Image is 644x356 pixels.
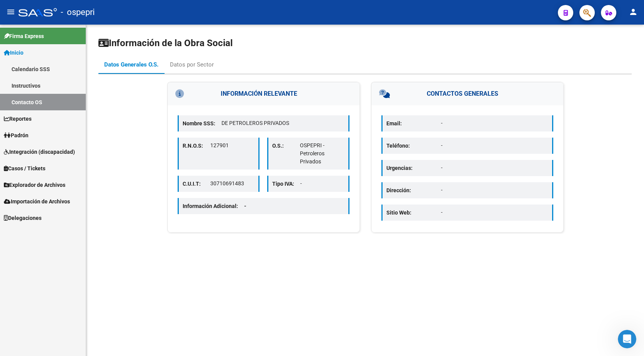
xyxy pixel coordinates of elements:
span: Inicio [30,259,47,265]
span: Delegaciones [4,214,42,222]
span: Inicio [4,48,23,57]
p: Información Adicional: [183,202,253,210]
p: Nombre SSS: [183,119,221,128]
p: C.U.I.T: [183,180,210,188]
span: Reportes [4,115,32,123]
div: Cerrar [132,12,146,26]
iframe: Intercom live chat [618,330,636,348]
p: DE PETROLEROS PRIVADOS [221,119,344,127]
p: - [441,164,548,172]
span: - [244,203,246,209]
h1: Información de la Obra Social [98,37,632,49]
p: 127901 [210,141,255,150]
p: O.S.: [272,141,300,150]
p: - [300,180,344,188]
div: Envíanos un mensaje [8,103,146,125]
p: - [441,208,548,216]
span: Integración (discapacidad) [4,148,75,156]
p: Hola! [PERSON_NAME] [15,55,138,81]
span: Mensajes [103,259,128,265]
div: Datos Generales O.S. [104,60,158,69]
mat-icon: person [629,7,638,17]
p: Dirección: [386,186,441,195]
p: Tipo IVA: [272,180,300,188]
span: Importación de Archivos [4,197,70,206]
span: Firma Express [4,32,44,40]
p: Teléfono: [386,141,441,150]
mat-icon: menu [6,7,15,17]
button: Mensajes [77,240,154,271]
p: OSPEPRI - Petroleros Privados [300,141,344,166]
span: - ospepri [61,4,95,21]
h3: INFORMACIÓN RELEVANTE [168,82,359,105]
span: Explorador de Archivos [4,181,65,189]
p: Urgencias: [386,164,441,172]
p: - [441,119,548,127]
p: - [441,186,548,194]
div: Envíanos un mensaje [16,110,128,118]
span: Padrón [4,131,28,140]
p: - [441,141,548,150]
p: Email: [386,119,441,128]
p: R.N.O.S: [183,141,210,150]
p: 30710691483 [210,180,255,188]
span: Casos / Tickets [4,164,45,173]
p: Necesitás ayuda? [15,81,138,94]
p: Sitio Web: [386,208,441,217]
div: Datos por Sector [170,60,214,69]
h3: CONTACTOS GENERALES [371,82,563,105]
